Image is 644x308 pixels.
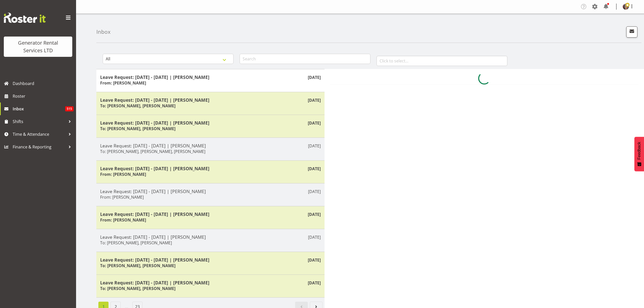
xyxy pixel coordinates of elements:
[96,29,111,35] h4: Inbox
[13,118,66,125] span: Shifts
[100,211,321,217] h5: Leave Request: [DATE] - [DATE] | [PERSON_NAME]
[634,137,644,171] button: Feedback - Show survey
[9,39,67,54] div: Generator Rental Services LTD
[100,74,321,80] h5: Leave Request: [DATE] - [DATE] | [PERSON_NAME]
[100,80,146,85] h6: From: [PERSON_NAME]
[308,166,321,172] p: [DATE]
[100,126,175,131] h6: To: [PERSON_NAME], [PERSON_NAME]
[308,143,321,149] p: [DATE]
[4,13,46,23] img: Rosterit website logo
[65,106,74,111] span: 515
[100,257,321,263] h5: Leave Request: [DATE] - [DATE] | [PERSON_NAME]
[308,234,321,240] p: [DATE]
[100,263,175,268] h6: To: [PERSON_NAME], [PERSON_NAME]
[308,211,321,217] p: [DATE]
[308,189,321,195] p: [DATE]
[308,257,321,263] p: [DATE]
[308,97,321,103] p: [DATE]
[13,130,66,138] span: Time & Attendance
[308,74,321,80] p: [DATE]
[13,105,65,113] span: Inbox
[637,142,641,160] span: Feedback
[100,120,321,126] h5: Leave Request: [DATE] - [DATE] | [PERSON_NAME]
[100,195,144,200] h6: From: [PERSON_NAME]
[100,234,321,240] h5: Leave Request: [DATE] - [DATE] | [PERSON_NAME]
[100,97,321,103] h5: Leave Request: [DATE] - [DATE] | [PERSON_NAME]
[100,172,146,177] h6: From: [PERSON_NAME]
[13,80,74,87] span: Dashboard
[100,103,175,108] h6: To: [PERSON_NAME], [PERSON_NAME]
[623,4,629,10] img: katherine-lothianc04ae7ec56208e078627d80ad3866cf0.png
[100,189,321,194] h5: Leave Request: [DATE] - [DATE] | [PERSON_NAME]
[13,92,74,100] span: Roster
[100,280,321,285] h5: Leave Request: [DATE] - [DATE] | [PERSON_NAME]
[100,217,146,223] h6: From: [PERSON_NAME]
[240,54,370,64] input: Search
[377,56,507,66] input: Click to select...
[100,143,321,148] h5: Leave Request: [DATE] - [DATE] | [PERSON_NAME]
[13,143,66,151] span: Finance & Reporting
[100,240,172,245] h6: To: [PERSON_NAME], [PERSON_NAME]
[308,280,321,286] p: [DATE]
[100,286,175,291] h6: To: [PERSON_NAME], [PERSON_NAME]
[308,120,321,126] p: [DATE]
[100,149,205,154] h6: To: [PERSON_NAME], [PERSON_NAME], [PERSON_NAME]
[100,166,321,171] h5: Leave Request: [DATE] - [DATE] | [PERSON_NAME]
